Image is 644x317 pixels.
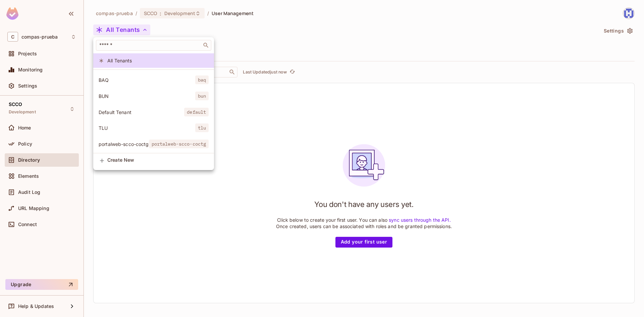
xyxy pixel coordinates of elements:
span: bun [195,92,209,100]
div: Show only users with a role in this tenant: TLU [93,121,214,135]
span: default [184,108,209,116]
span: All Tenants [107,57,209,64]
span: baq [195,75,209,84]
span: Default Tenant [99,109,184,115]
span: TLU [99,125,195,131]
div: Show only users with a role in this tenant: BAQ [93,73,214,87]
span: BUN [99,93,195,99]
span: Create New [107,157,209,163]
div: Show only users with a role in this tenant: Default Tenant [93,105,214,119]
div: Show only users with a role in this tenant: BUN [93,89,214,103]
span: portalweb-scco-coctg [99,141,149,147]
span: tlu [195,123,209,132]
div: Show only users with a role in this tenant: portalweb-scco-coctg [93,137,214,151]
span: BAQ [99,77,195,83]
span: portalweb-scco-coctg [149,140,209,148]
